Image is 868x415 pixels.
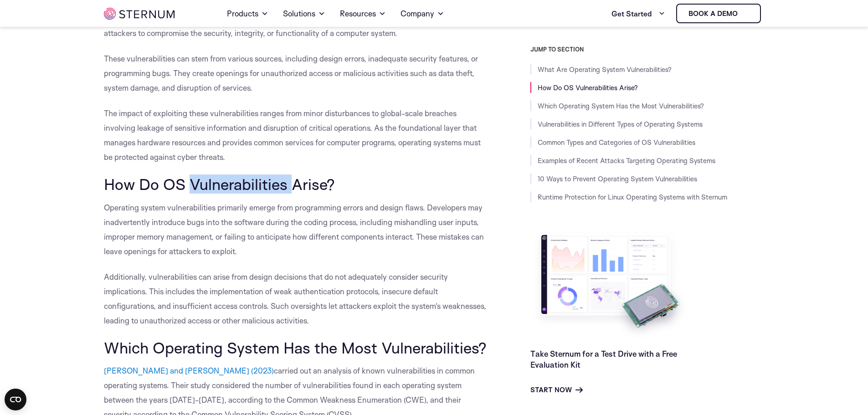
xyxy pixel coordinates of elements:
a: 10 Ways to Prevent Operating System Vulnerabilities [538,174,697,183]
a: Solutions [283,1,325,26]
a: Vulnerabilities in Different Types of Operating Systems [538,120,703,128]
a: What Are Operating System Vulnerabilities? [538,65,672,74]
img: sternum iot [741,10,749,17]
a: Products [227,1,268,26]
a: How Do OS Vulnerabilities Arise? [538,83,638,92]
a: Company [401,1,444,26]
h3: JUMP TO SECTION [530,46,765,53]
a: Which Operating System Has the Most Vulnerabilities? [538,102,704,110]
span: Which Operating System Has the Most Vulnerabilities? [104,338,487,357]
img: sternum iot [104,8,175,20]
a: [PERSON_NAME] and [PERSON_NAME] (2023) [104,366,274,375]
a: Examples of Recent Attacks Targeting Operating Systems [538,156,715,165]
a: Resources [340,1,386,26]
span: The impact of exploiting these vulnerabilities ranges from minor disturbances to global-scale bre... [104,108,481,162]
span: How Do OS Vulnerabilities Arise? [104,174,335,194]
a: Get Started [611,5,665,23]
span: These vulnerabilities can stem from various sources, including design errors, inadequate security... [104,54,478,92]
a: Take Sternum for a Test Drive with a Free Evaluation Kit [530,349,677,369]
a: Book a demo [676,4,761,23]
span: Additionally, vulnerabilities can arise from design decisions that do not adequately consider sec... [104,272,486,325]
a: Start Now [530,384,583,395]
a: Runtime Protection for Linux Operating Systems with Sternum [538,193,727,201]
a: Common Types and Categories of OS Vulnerabilities [538,138,695,147]
span: Operating system vulnerabilities primarily emerge from programming errors and design flaws. Devel... [104,203,484,256]
img: Take Sternum for a Test Drive with a Free Evaluation Kit [530,228,690,341]
button: Open CMP widget [5,389,26,410]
